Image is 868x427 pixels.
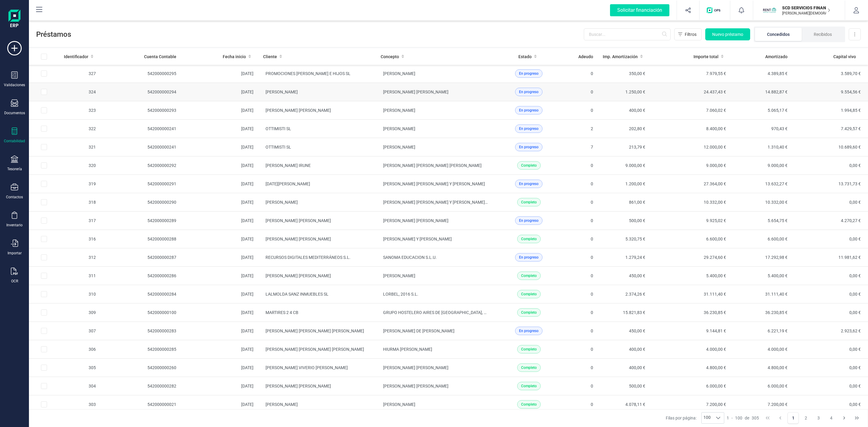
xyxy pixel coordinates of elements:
[792,285,868,303] td: 0,00 €
[181,64,259,83] td: [DATE]
[6,223,23,228] div: Inventario
[521,236,537,242] span: Completo
[383,365,448,370] span: [PERSON_NAME] [PERSON_NAME]
[263,54,277,60] span: Cliente
[266,255,351,260] span: RECURSOS DIGITALES MEDITERRÁNEOS S.L.
[41,54,47,60] div: All items unselected
[41,273,47,279] div: Row Selected d9b0cb70-4c80-41f9-b6ce-118064534725
[792,230,868,248] td: 0,00 €
[565,138,598,156] td: 7
[41,346,47,352] div: Row Selected 441c599a-1882-404b-b10b-0b6b4842e24b
[266,347,364,352] span: [PERSON_NAME] [PERSON_NAME] [PERSON_NAME]
[59,248,101,267] td: 312
[383,163,482,168] span: [PERSON_NAME] [PERSON_NAME] [PERSON_NAME]
[59,285,101,303] td: 310
[745,415,749,421] span: de
[650,101,731,120] td: 7.060,02 €
[731,64,792,83] td: 4.389,85 €
[731,193,792,212] td: 10.332,00 €
[565,212,598,230] td: 0
[650,64,731,83] td: 7.979,55 €
[603,1,677,20] button: Solicitar financiación
[383,181,485,186] span: [PERSON_NAME] [PERSON_NAME] Y [PERSON_NAME]
[383,402,415,407] span: [PERSON_NAME]
[266,181,310,186] span: [DATE][PERSON_NAME]
[727,415,729,421] span: 1
[650,248,731,267] td: 29.274,60 €
[4,111,25,115] div: Documentos
[851,412,863,424] button: Last Page
[565,120,598,138] td: 2
[101,83,181,101] td: 542000000294
[788,412,799,424] button: Page 1
[41,365,47,371] div: Row Selected 706687bb-375a-4bf3-b3ae-f85d5cc51679
[181,340,259,359] td: [DATE]
[41,236,47,242] div: Row Selected 87da3ee0-4c5e-4dc3-8a9b-eef57f0bf954
[266,218,331,223] span: [PERSON_NAME] [PERSON_NAME]
[181,377,259,395] td: [DATE]
[266,402,298,407] span: [PERSON_NAME]
[598,377,650,395] td: 500,00 €
[650,267,731,285] td: 5.400,00 €
[266,273,331,278] span: [PERSON_NAME] [PERSON_NAME]
[650,120,731,138] td: 8.400,00 €
[800,412,812,424] button: Page 2
[7,167,22,171] div: Tesorería
[383,218,448,223] span: [PERSON_NAME] [PERSON_NAME]
[519,89,539,95] span: En progreso
[775,412,786,424] button: Previous Page
[565,248,598,267] td: 0
[650,340,731,359] td: 4.000,00 €
[521,291,537,297] span: Completo
[266,237,331,241] span: [PERSON_NAME] [PERSON_NAME]
[383,328,454,333] span: [PERSON_NAME] DE [PERSON_NAME]
[584,28,671,40] input: Buscar...
[41,181,47,187] div: Row Selected a7f8b8ae-eea0-4c8f-823b-66f337c3b981
[266,200,298,205] span: [PERSON_NAME]
[565,359,598,377] td: 0
[666,412,724,424] div: Filas por página:
[610,4,669,16] div: Solicitar financiación
[41,107,47,113] div: Row Selected 3fb00603-1d06-4c4d-bafc-5d10cc17e9ff
[266,292,329,297] span: LALMOLDA SANZ INMUEBLES SL
[792,267,868,285] td: 0,00 €
[762,412,773,424] button: First Page
[782,5,830,11] p: SCD SERVICIOS FINANCIEROS SL
[565,285,598,303] td: 0
[731,120,792,138] td: 970,43 €
[731,267,792,285] td: 5.400,00 €
[101,138,181,156] td: 542000000241
[181,359,259,377] td: [DATE]
[838,412,850,424] button: Next Page
[598,230,650,248] td: 5.320,75 €
[731,101,792,120] td: 5.065,17 €
[59,322,101,340] td: 307
[266,384,331,388] span: [PERSON_NAME] [PERSON_NAME]
[181,212,259,230] td: [DATE]
[792,248,868,267] td: 11.981,62 €
[731,212,792,230] td: 5.654,75 €
[101,303,181,322] td: 542000000100
[712,31,743,37] span: Nuevo préstamo
[181,395,259,414] td: [DATE]
[565,83,598,101] td: 0
[41,328,47,334] div: Row Selected fd7df578-cfb6-4b2a-bc0c-1d3e932225c5
[36,30,584,39] span: Préstamos
[792,101,868,120] td: 1.994,85 €
[59,101,101,120] td: 323
[693,54,719,60] span: Importe total
[266,108,331,113] span: [PERSON_NAME] [PERSON_NAME]
[760,1,838,20] button: SCSCD SERVICIOS FINANCIEROS SL[PERSON_NAME][DEMOGRAPHIC_DATA][DEMOGRAPHIC_DATA]
[4,83,25,87] div: Validaciones
[181,267,259,285] td: [DATE]
[519,71,539,76] span: En progreso
[650,377,731,395] td: 6.000,00 €
[41,89,47,95] div: Row Selected d1a04ab6-6771-4e49-a5c4-21bed54d0f59
[6,195,23,199] div: Contactos
[565,230,598,248] td: 0
[41,126,47,132] div: Row Selected b73fd567-0add-4b6b-a83d-c3f88576cc5b
[41,162,47,168] div: Row Selected 0de37207-0c6a-4d44-b75a-b385e2c444cf
[519,328,539,334] span: En progreso
[565,340,598,359] td: 0
[4,139,25,143] div: Contabilidad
